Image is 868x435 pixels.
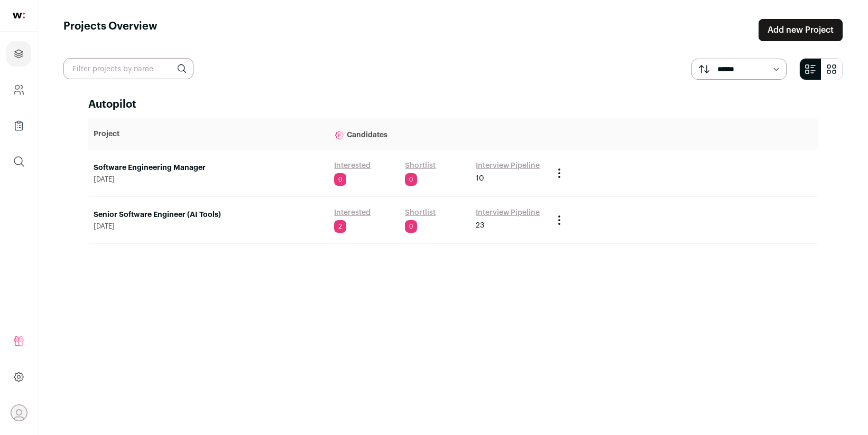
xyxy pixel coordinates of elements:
[405,220,417,233] span: 0
[6,77,31,102] a: Company and ATS Settings
[334,207,371,218] a: Interested
[6,113,31,138] a: Company Lists
[405,207,436,218] a: Shortlist
[13,13,25,18] img: wellfound-shorthand-0d5821cbd27db2630d0214b213865d53afaa358527fdda9d0ea32b1df1b89c2c.svg
[476,220,484,231] span: 23
[334,220,346,233] span: 2
[476,160,540,171] a: Interview Pipeline
[94,222,324,231] span: [DATE]
[334,160,371,171] a: Interested
[553,167,566,179] button: Project Actions
[94,210,324,220] a: Senior Software Engineer (AI Tools)
[405,173,417,186] span: 0
[476,207,540,218] a: Interview Pipeline
[476,173,484,184] span: 10
[94,175,324,184] span: [DATE]
[759,19,843,41] a: Add new Project
[553,214,566,226] button: Project Actions
[6,41,31,67] a: Projects
[63,58,193,79] input: Filter projects by name
[11,404,27,421] button: Open dropdown
[334,173,346,186] span: 0
[63,19,158,41] h1: Projects Overview
[88,97,818,112] h2: Autopilot
[94,163,324,173] a: Software Engineering Manager
[405,160,436,171] a: Shortlist
[94,129,324,139] p: Project
[334,124,542,145] p: Candidates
